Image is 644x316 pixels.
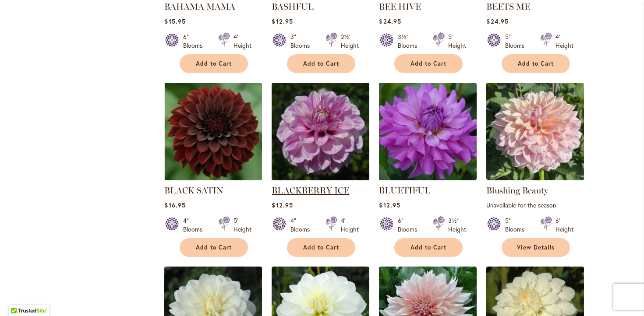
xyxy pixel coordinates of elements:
[183,32,208,50] div: 6" Blooms
[341,32,359,50] div: 2½' Height
[379,174,477,182] a: Bluetiful
[379,185,430,196] a: BLUETIFUL
[486,185,548,196] a: Blushing Beauty
[486,174,584,182] a: Blushing Beauty
[183,216,208,234] div: 4" Blooms
[398,216,422,234] div: 6" Blooms
[341,216,359,234] div: 4' Height
[180,54,248,73] button: Add to Cart
[486,83,584,180] img: Blushing Beauty
[287,54,355,73] button: Add to Cart
[234,32,251,50] div: 4' Height
[287,238,355,257] button: Add to Cart
[379,201,400,209] span: $12.95
[502,238,570,257] a: View Details
[505,216,530,234] div: 5" Blooms
[379,1,421,12] a: BEE HIVE
[196,60,232,67] span: Add to Cart
[164,185,223,196] a: BLACK SATIN
[448,216,466,234] div: 3½' Height
[379,17,401,25] span: $24.95
[556,32,573,50] div: 4' Height
[272,83,369,180] img: BLACKBERRY ICE
[394,54,463,73] button: Add to Cart
[290,32,315,50] div: 3" Blooms
[272,201,293,209] span: $12.95
[518,60,554,67] span: Add to Cart
[379,83,477,180] img: Bluetiful
[272,1,314,12] a: BASHFUL
[7,285,31,309] iframe: Launch Accessibility Center
[164,17,185,25] span: $15.95
[505,32,530,50] div: 5" Blooms
[486,17,508,25] span: $24.95
[303,60,339,67] span: Add to Cart
[180,238,248,257] button: Add to Cart
[164,201,185,209] span: $16.95
[410,60,446,67] span: Add to Cart
[164,174,262,182] a: BLACK SATIN
[486,1,530,12] a: BEETS ME
[272,17,293,25] span: $12.95
[272,185,349,196] a: BLACKBERRY ICE
[394,238,463,257] button: Add to Cart
[290,216,315,234] div: 4" Blooms
[556,216,573,234] div: 6' Height
[410,244,446,251] span: Add to Cart
[164,83,262,180] img: BLACK SATIN
[164,1,235,12] a: BAHAMA MAMA
[486,201,584,209] p: Unavailable for the season
[196,244,232,251] span: Add to Cart
[502,54,570,73] button: Add to Cart
[303,244,339,251] span: Add to Cart
[272,174,369,182] a: BLACKBERRY ICE
[517,244,555,251] span: View Details
[448,32,466,50] div: 5' Height
[234,216,251,234] div: 5' Height
[398,32,422,50] div: 3½" Blooms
